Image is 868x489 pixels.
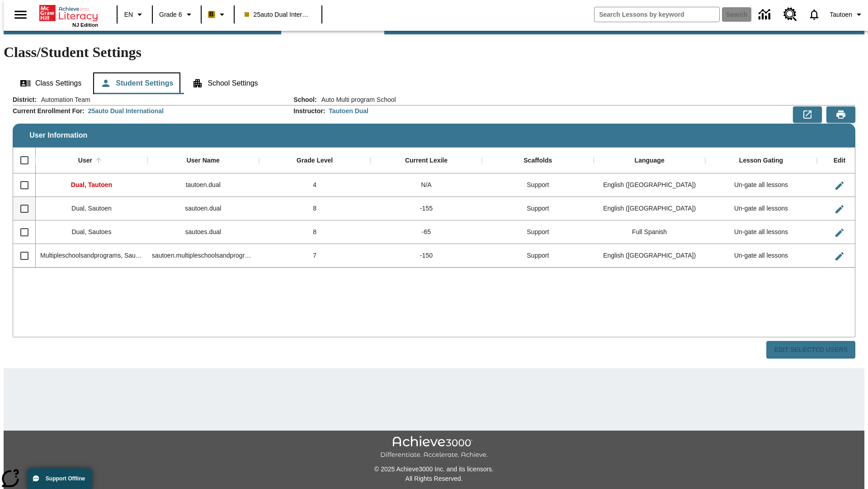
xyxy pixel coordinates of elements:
div: English (US) [594,197,705,221]
a: Resource Center, Will open in new tab [778,2,802,27]
div: 8 [259,221,371,244]
div: English (US) [594,244,705,268]
div: sautoen.dual [147,197,259,221]
div: Home [39,3,98,28]
div: sautoes.dual [147,221,259,244]
span: Multipleschoolsandprograms, Sautoen [40,252,148,259]
h2: School : [293,96,316,104]
button: Support Offline [27,468,92,489]
span: User Information [29,131,87,139]
button: Language: EN, Select a language [120,6,149,23]
div: Full Spanish [594,221,705,244]
div: Support [482,244,594,268]
p: © 2025 Achieve3000 Inc. and its licensors. [4,465,864,474]
h2: Instructor : [293,107,325,115]
div: Tautoen Dual [329,106,368,115]
span: 25auto Dual International [245,10,311,19]
h2: District : [13,96,37,104]
img: Achieve3000 Differentiate Accelerate Achieve [380,436,488,459]
button: Class Settings [13,72,89,94]
input: search field [594,7,719,22]
div: Scaffolds [524,157,552,165]
button: Edit User [830,200,849,218]
div: sautoen.multipleschoolsandprograms [147,244,259,268]
span: B [209,9,214,20]
span: Grade 6 [159,10,182,19]
div: English (US) [594,173,705,197]
button: Edit User [830,224,849,242]
button: Print Preview [826,106,855,123]
div: Un-gate all lessons [705,197,817,221]
p: All Rights Reserved. [4,474,864,484]
button: Open side menu [7,1,34,28]
div: -65 [371,221,482,244]
div: Lesson Gating [739,157,783,165]
div: 7 [259,244,371,268]
a: Notifications [802,3,826,26]
h2: Current Enrollment For : [13,107,85,115]
a: Home [39,4,98,22]
span: Auto Multi program School [317,95,396,104]
span: Dual, Sautoes [71,228,111,235]
div: -150 [371,244,482,268]
button: Edit User [830,177,849,195]
div: tautoen.dual [147,173,259,197]
div: Un-gate all lessons [705,244,817,268]
div: N/A [371,173,482,197]
div: User Name [187,157,220,165]
div: 8 [259,197,371,221]
span: Tautoen [830,10,852,19]
div: User [78,157,92,165]
div: 25auto Dual International [88,106,164,115]
div: Edit [834,157,845,165]
div: Grade Level [297,157,333,165]
span: Support Offline [46,475,85,482]
div: Support [482,197,594,221]
span: NJ Edition [72,22,98,28]
button: Boost Class color is peach. Change class color [204,6,231,23]
button: Student Settings [93,72,180,94]
h1: Class/Student Settings [4,44,864,61]
button: School Settings [185,72,265,94]
div: Language [635,157,665,165]
span: EN [124,10,133,19]
span: Dual, Tautoen [71,181,113,188]
span: Dual, Sautoen [71,205,112,212]
div: Current Lexile [405,157,448,165]
div: Support [482,173,594,197]
div: Un-gate all lessons [705,173,817,197]
div: 4 [259,173,371,197]
button: Export to CSV [793,106,822,123]
div: -155 [371,197,482,221]
span: Automation Team [37,95,90,104]
div: Class/Student Settings [13,72,855,94]
button: Grade: Grade 6, Select a grade [156,6,198,23]
a: Data Center [753,2,778,27]
div: Un-gate all lessons [705,221,817,244]
div: Support [482,221,594,244]
button: Edit User [830,247,849,265]
button: Profile/Settings [826,6,868,23]
div: User Information [13,95,855,359]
